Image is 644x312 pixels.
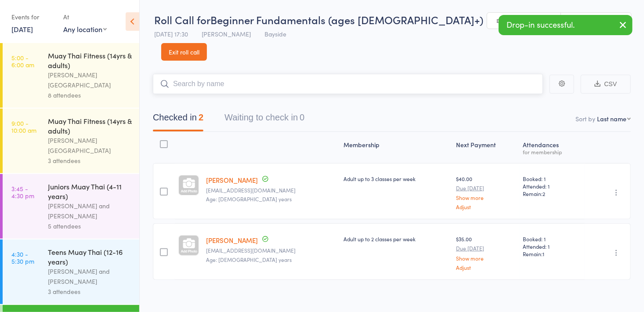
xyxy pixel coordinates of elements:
[523,243,582,250] span: Attended: 1
[48,90,132,100] div: 8 attendees
[456,175,516,210] div: $40.00
[48,266,132,287] div: [PERSON_NAME] and [PERSON_NAME]
[344,235,449,243] div: Adult up to 2 classes per week
[48,287,132,297] div: 3 attendees
[456,185,516,191] small: Due [DATE]
[48,116,132,135] div: Muay Thai Fitness (14yrs & adults)
[161,43,207,61] a: Exit roll call
[456,195,516,200] a: Show more
[3,174,139,239] a: 3:45 -4:30 pmJuniors Muay Thai (4-11 years)[PERSON_NAME] and [PERSON_NAME]5 attendees
[48,156,132,166] div: 3 attendees
[456,204,516,210] a: Adjust
[206,236,258,245] a: [PERSON_NAME]
[153,74,543,94] input: Search by name
[499,15,633,35] div: Drop-in successful.
[210,12,483,27] span: Beginner Fundamentals (ages [DEMOGRAPHIC_DATA]+)
[48,135,132,156] div: [PERSON_NAME][GEOGRAPHIC_DATA]
[523,175,582,182] span: Booked: 1
[344,175,449,182] div: Adult up to 3 classes per week
[575,114,595,123] label: Sort by
[48,247,132,266] div: Teens Muay Thai (12-16 years)
[543,250,545,258] span: 1
[523,182,582,190] span: Attended: 1
[3,109,139,173] a: 9:00 -10:00 amMuay Thai Fitness (14yrs & adults)[PERSON_NAME][GEOGRAPHIC_DATA]3 attendees
[11,54,34,68] time: 5:00 - 6:00 am
[300,112,304,122] div: 0
[523,190,582,197] span: Remain:
[597,114,626,123] div: Last name
[63,24,107,34] div: Any location
[3,239,139,304] a: 4:30 -5:30 pmTeens Muay Thai (12-16 years)[PERSON_NAME] and [PERSON_NAME]3 attendees
[523,250,582,258] span: Remain:
[48,181,132,201] div: Juniors Muay Thai (4-11 years)
[11,250,34,265] time: 4:30 - 5:30 pm
[48,201,132,221] div: [PERSON_NAME] and [PERSON_NAME]
[153,108,203,131] button: Checked in2
[154,29,188,38] span: [DATE] 17:30
[206,187,336,193] small: toddrobards@gmail.com
[63,10,107,24] div: At
[340,136,452,159] div: Membership
[48,221,132,231] div: 5 attendees
[206,175,258,185] a: [PERSON_NAME]
[264,29,286,38] span: Bayside
[154,12,210,27] span: Roll Call for
[199,112,203,122] div: 2
[523,149,582,155] div: for membership
[11,10,54,24] div: Events for
[543,190,546,197] span: 2
[206,256,292,263] span: Age: [DEMOGRAPHIC_DATA] years
[456,245,516,251] small: Due [DATE]
[456,265,516,270] a: Adjust
[520,136,585,159] div: Atten­dances
[456,235,516,270] div: $35.00
[224,108,304,131] button: Waiting to check in0
[11,24,33,34] a: [DATE]
[206,195,292,203] span: Age: [DEMOGRAPHIC_DATA] years
[11,120,36,134] time: 9:00 - 10:00 am
[11,185,34,199] time: 3:45 - 4:30 pm
[48,51,132,70] div: Muay Thai Fitness (14yrs & adults)
[456,255,516,261] a: Show more
[48,70,132,90] div: [PERSON_NAME][GEOGRAPHIC_DATA]
[452,136,519,159] div: Next Payment
[581,75,631,94] button: CSV
[206,247,336,254] small: isaacrobards@gmail.com
[3,43,139,108] a: 5:00 -6:00 amMuay Thai Fitness (14yrs & adults)[PERSON_NAME][GEOGRAPHIC_DATA]8 attendees
[202,29,251,38] span: [PERSON_NAME]
[523,235,582,243] span: Booked: 1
